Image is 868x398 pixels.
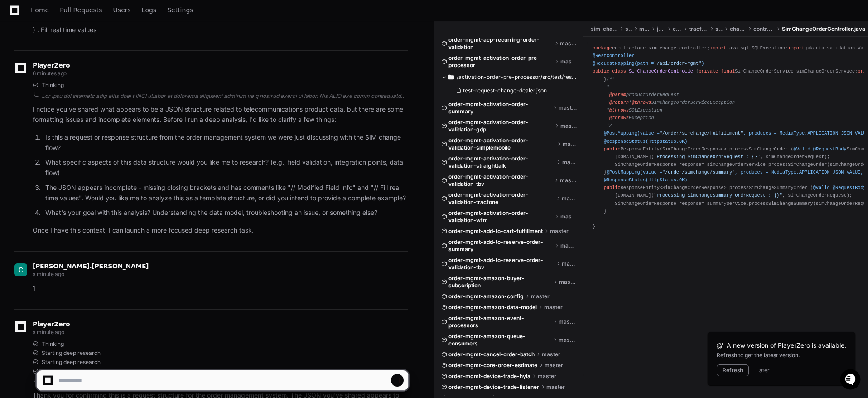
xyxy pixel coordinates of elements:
[717,352,846,359] div: Refresh to get the latest version.
[531,293,550,300] span: master
[560,213,577,220] span: master
[629,68,696,74] span: SimChangeOrderController
[448,101,551,115] span: order-mgmt-activation-order-summary
[591,25,618,33] span: sim-change
[560,242,577,249] span: master
[654,193,782,198] span: "Processing SimChangeSummary OrdrRequest : {}"
[448,333,551,347] span: order-mgmt-amazon-queue-consumers
[560,58,577,65] span: master
[839,368,863,393] iframe: Open customer support
[715,25,723,33] span: sim
[448,119,553,133] span: order-mgmt-activation-order-validation-gdp
[727,341,846,350] span: A new version of PlayerZero is available.
[560,177,577,184] span: master
[33,271,64,277] span: a minute ago
[560,40,577,47] span: master
[559,336,577,344] span: master
[550,228,569,235] span: master
[448,137,555,151] span: order-mgmt-activation-order-validation-simplemobile
[45,132,408,153] p: Is this a request or response structure from the order management system we were just discussing ...
[448,293,524,300] span: order-mgmt-amazon-config
[788,45,805,51] span: import
[448,54,553,69] span: order-mgmt-activation-order-pre-processor
[9,68,25,84] img: 1736555170064-99ba0984-63c1-480f-8ee9-699278ef63ed
[457,73,577,81] span: /activation-order-pre-processor/src/test/resources
[593,44,859,231] div: com.tracfone.sim.change.controller; java.sql.SQLException; jakarta.validation.Valid; org.springfr...
[9,9,27,27] img: PlayerZero
[689,25,708,33] span: tracfone
[604,185,621,190] span: public
[42,92,408,100] div: Lor ipsu dol sitametc adip elits doei t INCI utlabor et dolorema aliquaeni adminim ve q nostrud e...
[593,61,704,66] span: @RequestMapping(path = )
[448,257,555,271] span: order-mgmt-add-to-reserve-order-validation-tbv
[639,25,650,33] span: main
[448,155,555,170] span: order-mgmt-activation-order-validation-straighttalk
[33,25,408,35] p: } . Fill real time values
[604,146,621,152] span: public
[448,173,553,188] span: order-mgmt-activation-order-validation-tbv
[33,104,408,125] p: I notice you've shared what appears to be a JSON structure related to telecommunications product ...
[662,170,735,175] span: "/order/simchange/summary"
[544,304,563,311] span: master
[14,263,27,276] img: ACg8ocLppwQnxw-l5OtmKI-iEP35Q_s6KGgNRE1-Sh_Zn0Ge2or2sg=s96-c
[604,139,688,144] span: @ResponseStatus(HttpStatus.OK)
[593,77,738,129] span: /** * * productOrderRequest * * SimChangeOrderServiceException * SQLException * Exception */
[142,7,156,13] span: Logs
[559,318,577,325] span: master
[604,177,688,183] span: @ResponseStatus(HttpStatus.OK)
[782,25,865,33] span: SimChangeOrderController.java
[730,25,746,33] span: change
[794,146,810,152] span: @Valid
[33,262,149,270] span: [PERSON_NAME].[PERSON_NAME]
[660,131,743,136] span: "/order/simchange/fulfillment"
[31,68,149,77] div: Start new chat
[609,107,629,113] span: @throws
[593,53,634,58] span: @RestController
[560,122,577,130] span: master
[721,68,735,74] span: final
[30,7,49,13] span: Home
[609,115,629,121] span: @throws
[562,159,577,166] span: master
[593,45,612,51] span: package
[813,185,830,190] span: @Valid
[710,45,727,51] span: import
[562,195,577,202] span: master
[90,95,110,102] span: Pylon
[593,68,609,74] span: public
[632,100,651,105] span: @throws
[448,191,555,206] span: order-mgmt-activation-order-validation-tracfone
[42,82,64,89] span: Thinking
[753,25,775,33] span: controller
[60,7,102,13] span: Pull Requests
[441,70,577,84] button: /activation-order-pre-processor/src/test/resources
[33,225,408,236] p: Once I have this context, I can launch a more focused deep research task.
[559,278,577,286] span: master
[448,209,553,224] span: order-mgmt-activation-order-validation-wfm
[33,63,70,68] span: PlayerZero
[542,351,560,358] span: master
[699,68,718,74] span: private
[33,70,67,77] span: 6 minutes ago
[609,92,626,97] span: @param
[45,183,408,204] p: The JSON appears incomplete - missing closing brackets and has comments like "// Modified Field I...
[448,275,552,289] span: order-mgmt-amazon-buyer-subscription
[563,141,577,148] span: master
[448,36,553,51] span: order-mgmt-acp-recurring-order-validation
[562,260,577,267] span: master
[654,154,760,160] span: "Processing SimChangeOrdrRequest : {}"
[64,95,110,102] a: Powered byPylon
[33,283,408,294] p: 1
[463,87,547,94] span: test-request-change-dealer.json
[45,157,408,178] p: What specific aspects of this data structure would you like me to research? (e.g., field validati...
[45,208,408,218] p: What's your goal with this analysis? Understanding the data model, troubleshooting an issue, or s...
[448,72,454,83] svg: Directory
[113,7,131,13] span: Users
[452,84,571,97] button: test-request-change-dealer.json
[654,61,702,66] span: "/api/order-mgmt"
[448,351,535,358] span: order-mgmt-cancel-order-batch
[717,364,749,376] button: Refresh
[31,77,115,84] div: We're available if you need us!
[9,36,165,51] div: Welcome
